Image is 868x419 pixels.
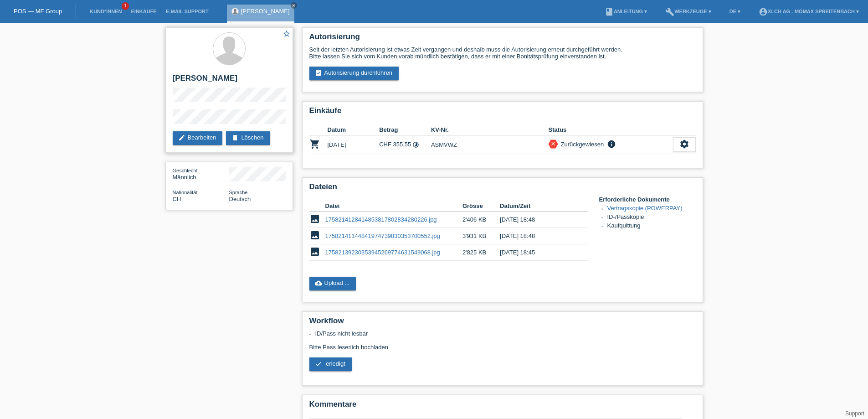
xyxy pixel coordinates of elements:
a: editBearbeiten [173,131,223,145]
i: image [309,230,320,241]
td: [DATE] [328,135,380,154]
a: POS — MF Group [14,8,62,15]
h2: Workflow [309,316,696,330]
div: Männlich [173,167,229,181]
i: edit [178,134,185,141]
th: Betrag [379,124,431,135]
th: KV-Nr. [431,124,549,135]
i: cloud_upload [315,279,322,287]
i: image [309,246,320,257]
a: 1758214128414853817802834280226.jpg [325,216,437,223]
i: account_circle [759,7,768,16]
i: close [550,140,556,147]
a: check erledigt [309,357,352,371]
td: [DATE] 18:48 [500,228,575,244]
td: 3'931 KB [462,228,500,244]
h2: Dateien [309,182,696,196]
a: Vertragskopie (POWERPAY) [607,205,683,212]
span: erledigt [326,360,345,367]
a: 17582141144841974739830353700552.jpg [325,233,440,239]
i: Fixe Raten - Zinsübernahme durch Kunde (6 Raten) [412,141,419,148]
a: star_border [282,30,291,39]
div: Zurückgewiesen [558,140,604,149]
a: E-Mail Support [161,9,213,14]
span: Sprache [229,190,248,195]
span: Schweiz [173,196,181,202]
th: Status [549,124,673,135]
i: close [292,3,296,8]
li: ID/Pass nicht lesbar [315,330,696,337]
i: info [606,140,617,149]
div: Seit der letzten Autorisierung ist etwas Zeit vergangen und deshalb muss die Autorisierung erneut... [309,46,696,60]
h4: Erforderliche Dokumente [599,196,696,203]
th: Datum [328,124,380,135]
td: 2'825 KB [462,244,500,261]
i: POSP00027727 [309,139,320,150]
a: Kund*innen [85,9,126,14]
td: [DATE] 18:45 [500,244,575,261]
a: bookAnleitung ▾ [600,9,652,14]
li: Kaufquittung [607,222,696,231]
td: ASMVWZ [431,135,549,154]
i: settings [679,139,689,149]
td: CHF 355.55 [379,135,431,154]
i: build [665,7,674,16]
i: delete [231,134,239,141]
span: Nationalität [173,190,198,195]
a: deleteLöschen [226,131,270,145]
a: 17582139230353945269774631549068.jpg [325,249,440,256]
a: assignment_turned_inAutorisierung durchführen [309,67,399,80]
i: book [605,7,614,16]
h2: Kommentare [309,400,696,414]
a: DE ▾ [725,9,745,14]
span: 1 [122,2,129,10]
a: [PERSON_NAME] [241,8,290,15]
td: [DATE] 18:48 [500,212,575,228]
i: star_border [282,30,291,38]
a: cloud_uploadUpload ... [309,277,356,290]
i: assignment_turned_in [315,69,322,77]
th: Datum/Zeit [500,201,575,212]
th: Grösse [462,201,500,212]
div: Bitte Pass leserlich hochladen [309,330,696,378]
a: Einkäufe [126,9,161,14]
a: Support [845,410,864,417]
th: Datei [325,201,462,212]
a: buildWerkzeuge ▾ [661,9,716,14]
h2: Autorisierung [309,32,696,46]
span: Deutsch [229,196,251,202]
i: check [315,360,322,367]
i: image [309,213,320,224]
a: account_circleXLCH AG - Mömax Spreitenbach ▾ [754,9,863,14]
span: Geschlecht [173,168,198,173]
h2: Einkäufe [309,106,696,120]
li: ID-/Passkopie [607,213,696,222]
td: 2'406 KB [462,212,500,228]
a: close [291,2,297,9]
h2: [PERSON_NAME] [173,74,286,88]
